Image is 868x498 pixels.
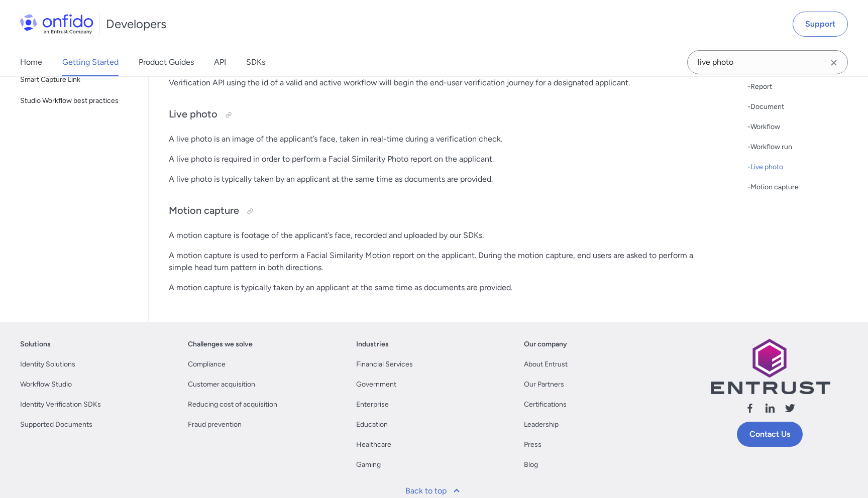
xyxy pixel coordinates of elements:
div: - Motion capture [747,181,860,193]
a: About Entrust [524,358,568,370]
div: - Report [747,81,860,93]
a: Contact Us [737,422,803,447]
p: A motion capture is used to perform a Facial Similarity Motion report on the applicant. During th... [169,250,697,274]
svg: Follow us linkedin [764,402,776,414]
a: Healthcare [356,439,391,451]
a: Identity Solutions [20,358,75,370]
p: Workflow runs are individual instances of a workflow to be run against a given applicant. with th... [169,65,697,89]
a: Certifications [524,399,567,411]
img: Entrust logo [710,338,830,394]
a: -Document [747,101,860,113]
a: Compliance [188,358,226,370]
a: Identity Verification SDKs [20,399,101,411]
a: Industries [356,338,389,350]
a: Studio Workflow best practices [16,91,140,111]
a: Reducing cost of acquisition [188,399,277,411]
p: A live photo is typically taken by an applicant at the same time as documents are provided. [169,173,697,185]
a: Challenges we solve [188,338,253,350]
a: Follow us linkedin [764,402,776,418]
a: Workflow Studio [20,379,72,391]
a: Our company [524,338,567,350]
a: Product Guides [139,48,194,76]
svg: Clear search field button [828,57,840,69]
a: Blog [524,459,538,471]
a: Press [524,439,541,451]
div: - Workflow [747,121,860,133]
a: -Report [747,81,860,93]
svg: Follow us facebook [744,402,756,414]
a: Smart Capture Link [16,70,140,90]
a: Solutions [20,338,51,350]
a: Follow us facebook [744,402,756,418]
p: A motion capture is typically taken by an applicant at the same time as documents are provided. [169,282,697,294]
a: Our Partners [524,379,564,391]
a: Fraud prevention [188,419,242,431]
span: Smart Capture Link [20,74,136,86]
a: Leadership [524,419,559,431]
span: Studio Workflow best practices [20,95,136,107]
a: Enterprise [356,399,389,411]
a: Supported Documents [20,419,92,431]
a: Financial Services [356,358,413,370]
a: -Live photo [747,161,860,173]
p: A motion capture is footage of the applicant’s face, recorded and uploaded by our SDKs. [169,229,697,241]
p: A live photo is an image of the applicant’s face, taken in real-time during a verification check. [169,133,697,145]
a: Home [20,48,42,76]
h1: Developers [106,16,166,32]
h3: Live photo [169,107,697,123]
a: -Workflow [747,121,860,133]
a: Support [793,12,848,37]
a: Gaming [356,459,381,471]
a: Customer acquisition [188,379,255,391]
a: Education [356,419,388,431]
div: - Live photo [747,161,860,173]
svg: Follow us X (Twitter) [784,402,796,414]
div: - Document [747,101,860,113]
a: -Workflow run [747,141,860,153]
h3: Motion capture [169,203,697,219]
p: A live photo is required in order to perform a Facial Similarity Photo report on the applicant. [169,153,697,165]
a: API [214,48,226,76]
img: Onfido Logo [20,14,93,34]
a: -Motion capture [747,181,860,193]
a: Government [356,379,396,391]
div: - Workflow run [747,141,860,153]
a: Getting Started [62,48,119,76]
a: Follow us X (Twitter) [784,402,796,418]
a: SDKs [246,48,265,76]
input: Onfido search input field [687,50,848,74]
